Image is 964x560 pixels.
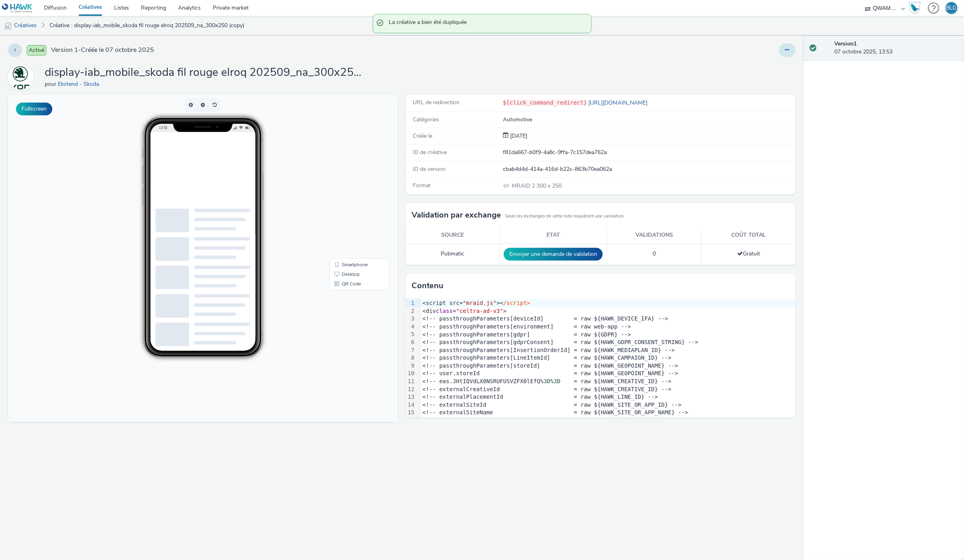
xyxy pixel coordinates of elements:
div: 4 [406,323,416,331]
li: Smartphone [323,165,380,175]
h3: Validation par exchange [412,209,501,221]
div: 3 [406,315,416,323]
span: ID de version [413,165,445,173]
span: Gratuit [737,250,760,257]
div: 1 [406,299,416,307]
div: f81da667-b0f9-4a8c-9ffa-7c157dea762a [503,148,794,156]
span: pour [45,80,58,88]
div: 07 octobre 2025, 13:53 [834,40,958,56]
span: Format [413,182,431,189]
img: mobile [4,22,12,30]
span: La créative a bien été dupliquée [389,18,583,29]
span: Catégories [413,116,439,123]
div: 15 [406,409,416,417]
span: Activé [27,45,46,55]
span: class [436,308,453,314]
span: 3 [554,378,557,384]
a: [URL][DOMAIN_NAME] [587,99,651,107]
div: 8 [406,354,416,362]
span: "celtra-ad-v3" [456,308,503,314]
li: QR Code [323,184,380,194]
div: Automotive [503,116,794,124]
div: 10 [406,370,416,378]
span: 0 [653,250,656,257]
div: 14 [406,401,416,409]
span: MRAID 2 [512,182,536,190]
div: 16 [406,417,416,425]
div: 13 [406,393,416,401]
div: 11 [406,378,416,386]
a: Hawk Academy [909,2,924,14]
code: ${click_command_redirect} [503,99,587,106]
img: Hawk Academy [909,2,921,14]
span: 3 [544,378,547,384]
span: "mraid.js" [463,300,497,306]
small: Seuls les exchanges de cette liste requièrent une validation [505,213,624,220]
div: Création 07 octobre 2025, 13:53 [509,132,527,140]
div: BLG [946,2,957,14]
div: 7 [406,346,416,354]
span: URL de redirection [413,99,459,106]
a: Ekstend - Skoda [8,74,37,81]
h3: Contenu [412,280,443,292]
li: Desktop [323,175,380,184]
span: ID de créative [413,148,447,156]
button: Fullscreen [16,103,52,115]
span: /script> [503,300,530,306]
div: 6 [406,338,416,346]
div: cbab4d4d-414a-416d-b22c-863b70ea062a [503,165,794,173]
span: 13:53 [151,31,160,35]
div: 2 [406,307,416,315]
th: Validations [607,227,702,243]
span: [DATE] [509,132,527,140]
img: undefined Logo [2,3,33,13]
img: Ekstend - Skoda [9,66,32,89]
th: Source [406,227,499,243]
span: Créée le [413,132,432,140]
span: Smartphone [334,168,360,172]
div: 9 [406,362,416,370]
span: QR Code [334,187,353,192]
th: Coût total [702,227,796,243]
strong: Version 1 [834,40,857,47]
span: 300 x 250 [511,182,562,190]
div: 12 [406,386,416,394]
td: Pubmatic [406,243,499,265]
button: Envoyer une demande de validation [504,248,603,261]
span: Desktop [334,177,352,182]
h1: display-iab_mobile_skoda fil rouge elroq 202509_na_300x250 (copy) [45,65,364,80]
a: Ekstend - Skoda [58,80,102,88]
span: Version 1 - Créée le 07 octobre 2025 [51,46,154,55]
div: 5 [406,330,416,338]
th: Etat [500,227,607,243]
a: Créative : display-iab_mobile_skoda fil rouge elroq 202509_na_300x250 (copy) [46,16,248,35]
